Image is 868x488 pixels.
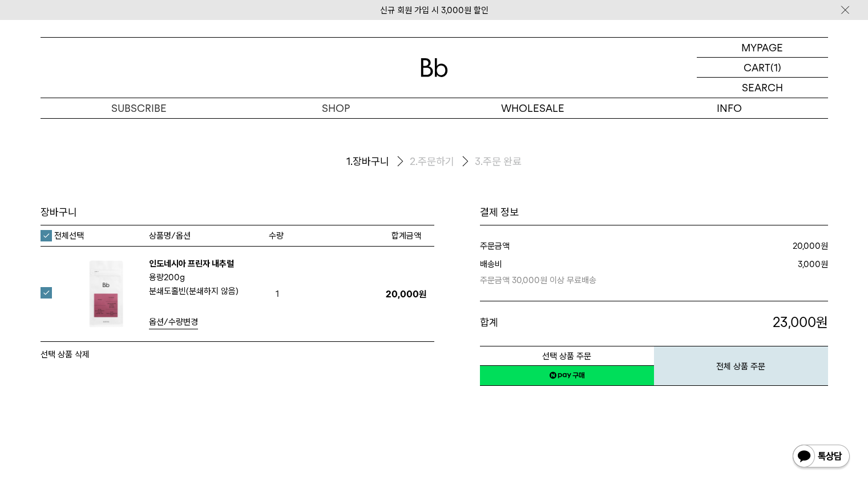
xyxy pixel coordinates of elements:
[770,58,781,77] p: (1)
[237,98,434,118] a: SHOP
[434,98,631,118] p: WHOLESALE
[741,38,783,57] p: MYPAGE
[269,225,379,246] th: 수량
[410,152,475,171] li: 주문하기
[697,257,828,287] dd: 원
[346,152,410,171] li: 장바구니
[773,314,816,330] span: 23,000
[149,225,269,246] th: 상품명/옵션
[651,239,828,253] dd: 원
[697,38,828,58] a: MYPAGE
[149,271,263,284] p: 용량
[480,271,697,287] p: 주문금액 30,000원 이상 무료배송
[635,313,828,332] p: 원
[744,58,770,77] p: CART
[149,317,198,327] span: 옵션/수량변경
[475,155,483,168] span: 3.
[421,58,448,77] img: 로고
[792,443,851,471] img: 카카오톡 채널 1:1 채팅 버튼
[631,98,828,118] p: INFO
[41,230,84,241] label: 전체선택
[480,365,654,386] a: 새창
[269,285,286,303] span: 1
[480,257,697,287] dt: 배송비
[793,241,821,251] strong: 20,000
[149,259,234,269] a: 인도네시아 프린자 내추럴
[346,155,353,168] span: 1.
[41,98,237,118] a: SUBSCRIBE
[798,259,821,269] strong: 3,000
[149,284,263,298] p: 분쇄도
[149,315,198,329] a: 옵션/수량변경
[41,348,90,361] button: 선택 상품 삭제
[379,289,434,300] p: 20,000원
[697,58,828,78] a: CART (1)
[164,272,185,283] b: 200g
[480,346,654,366] button: 선택 상품 주문
[41,205,434,219] h3: 장바구니
[742,78,783,98] p: SEARCH
[380,5,488,15] a: 신규 회원 가입 시 3,000원 할인
[410,155,418,168] span: 2.
[480,313,636,332] dt: 합계
[654,346,828,386] button: 전체 상품 주문
[475,155,522,168] li: 주문 완료
[480,239,651,253] dt: 주문금액
[480,205,828,219] h1: 결제 정보
[69,257,143,331] img: 인도네시아 프린자 내추럴
[171,286,239,296] b: 홀빈(분쇄하지 않음)
[379,225,434,246] th: 합계금액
